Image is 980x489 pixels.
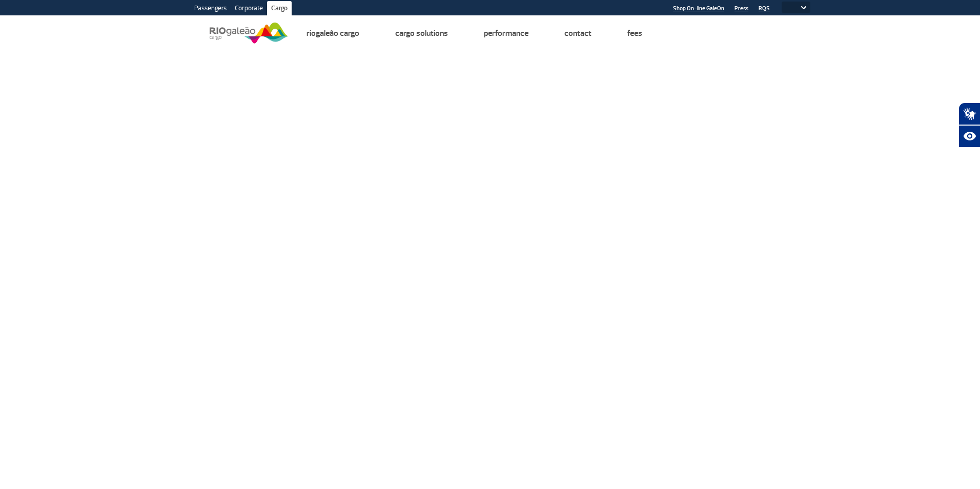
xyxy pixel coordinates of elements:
[759,5,770,12] a: RQS
[307,28,359,38] a: Riogaleão Cargo
[734,5,748,12] a: Press
[958,125,980,148] button: Abrir recursos assistivos.
[958,103,980,125] button: Abrir tradutor de língua de sinais.
[673,5,724,12] a: Shop On-line GaleOn
[958,103,980,148] div: Plugin de acessibilidade da Hand Talk.
[627,28,642,38] a: Fees
[267,1,292,17] a: Cargo
[395,28,448,38] a: Cargo Solutions
[231,1,267,17] a: Corporate
[484,28,528,38] a: Performance
[190,1,231,17] a: Passengers
[564,28,591,38] a: Contact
